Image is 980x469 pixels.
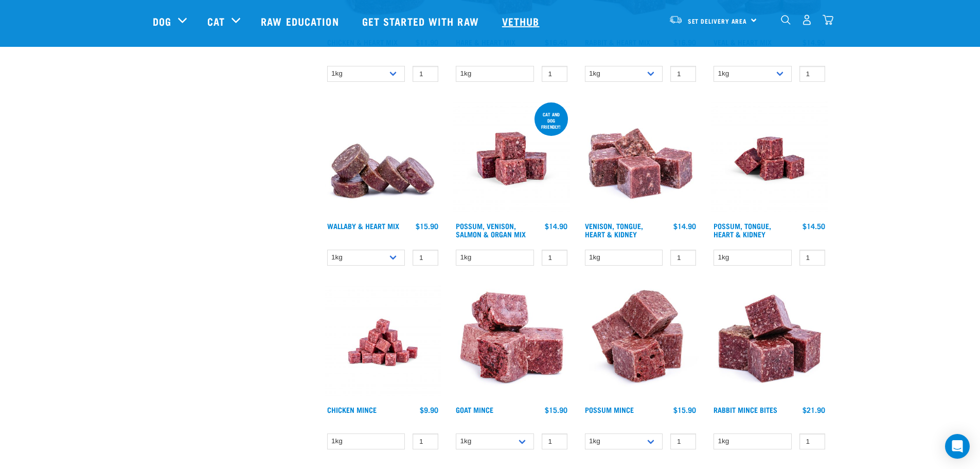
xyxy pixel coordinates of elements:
input: 1 [670,66,696,82]
img: Possum Venison Salmon Organ 1626 [453,100,570,217]
input: 1 [542,66,567,82]
input: 1 [413,250,438,266]
a: Get started with Raw [352,1,492,42]
img: 1102 Possum Mince 01 [582,284,699,401]
div: $15.90 [416,222,438,230]
img: Whole Minced Rabbit Cubes 01 [711,284,828,401]
input: 1 [670,433,696,449]
div: $14.90 [545,222,567,230]
a: Cat [207,13,225,29]
a: Vethub [492,1,553,42]
input: 1 [799,250,825,266]
a: Possum, Tongue, Heart & Kidney [714,224,771,236]
img: home-icon@2x.png [823,14,833,25]
a: Raw Education [251,1,351,42]
img: user.png [801,14,812,25]
a: Venison, Tongue, Heart & Kidney [585,224,643,236]
img: Chicken M Ince 1613 [325,284,441,401]
a: Possum, Venison, Salmon & Organ Mix [456,224,526,236]
a: Dog [153,13,171,29]
img: van-moving.png [669,15,683,24]
img: 1093 Wallaby Heart Medallions 01 [325,100,441,217]
input: 1 [542,433,567,449]
img: Possum Tongue Heart Kidney 1682 [711,100,828,217]
img: home-icon-1@2x.png [781,15,791,25]
div: $21.90 [803,406,825,414]
div: Open Intercom Messenger [945,434,970,459]
img: Pile Of Cubed Venison Tongue Mix For Pets [582,100,699,217]
div: cat and dog friendly! [534,107,568,134]
input: 1 [670,250,696,266]
input: 1 [799,433,825,449]
a: Goat Mince [456,408,493,411]
input: 1 [413,66,438,82]
input: 1 [542,250,567,266]
input: 1 [799,66,825,82]
a: Chicken Mince [327,408,377,411]
div: $15.90 [545,406,567,414]
div: $14.50 [803,222,825,230]
div: $9.90 [420,406,438,414]
span: Set Delivery Area [688,19,747,23]
div: $15.90 [673,406,696,414]
a: Rabbit Mince Bites [714,408,777,411]
a: Wallaby & Heart Mix [327,224,399,228]
img: 1077 Wild Goat Mince 01 [453,284,570,401]
input: 1 [413,433,438,449]
div: $14.90 [673,222,696,230]
a: Possum Mince [585,408,634,411]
